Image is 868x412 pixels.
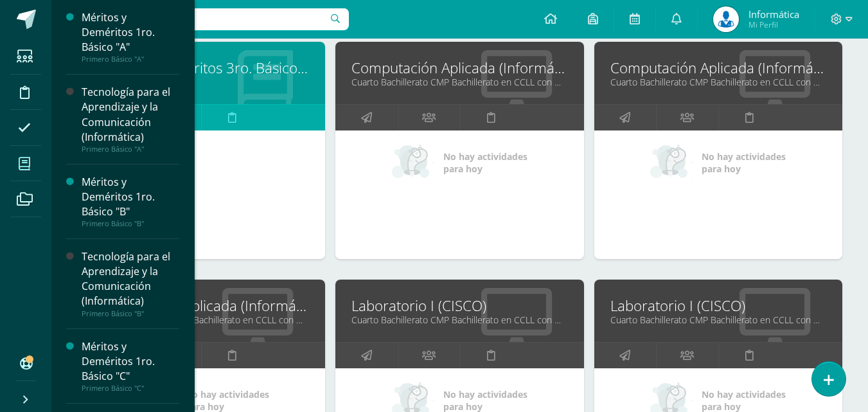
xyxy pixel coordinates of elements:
div: Tecnología para el Aprendizaje y la Comunicación (Informática) [82,249,179,309]
div: Primero Básico "B" [82,219,179,228]
a: Computación Aplicada (Informática) [351,58,567,78]
div: Méritos y Deméritos 1ro. Básico "B" [82,175,179,219]
a: Cuarto Bachillerato CMP Bachillerato en CCLL con Orientación en Computación "C" [351,76,567,88]
div: Primero Básico "A" [82,55,179,64]
a: Tecnología para el Aprendizaje y la Comunicación (Informática)Primero Básico "A" [82,85,179,153]
a: Cuarto Bachillerato CMP Bachillerato en CCLL con Orientación en Computación "E" [93,314,309,326]
a: Computación Aplicada (Informática) [610,58,826,78]
a: Tercero Básico "D" [93,76,309,88]
a: Méritos y Deméritos 1ro. Básico "C"Primero Básico "C" [82,339,179,393]
span: Mi Perfil [748,19,799,30]
a: Conducta [96,166,307,177]
div: Próximas actividades: [96,143,306,157]
img: no_activities_small.png [650,143,693,182]
div: Primero Básico "C" [82,384,179,393]
img: no_activities_small.png [392,143,434,182]
a: Méritos y Deméritos 1ro. Básico "B"Primero Básico "B" [82,175,179,228]
a: Cuarto Bachillerato CMP Bachillerato en CCLL con Orientación en Computación "D" [610,314,826,326]
span: Informática [748,8,799,21]
div: Primero Básico "A" [82,145,179,154]
a: Tecnología para el Aprendizaje y la Comunicación (Informática)Primero Básico "B" [82,249,179,318]
a: Cuarto Bachillerato CMP Bachillerato en CCLL con Orientación en Computación "C" [351,314,567,326]
a: Méritos y Deméritos 1ro. Básico "A"Primero Básico "A" [82,10,179,64]
img: da59f6ea21f93948affb263ca1346426.png [713,6,739,32]
a: Méritos y Deméritos 3ro. Básico "D" [93,58,309,78]
div: Tecnología para el Aprendizaje y la Comunicación (Informática) [82,85,179,144]
div: Méritos y Deméritos 1ro. Básico "C" [82,339,179,384]
a: Laboratorio I (CISCO) [610,296,826,316]
span: No hay actividades para hoy [443,150,527,175]
span: No hay actividades para hoy [702,150,786,175]
input: Busca un usuario... [60,8,349,30]
a: Laboratorio I (CISCO) [351,296,567,316]
div: Primero Básico "B" [82,309,179,318]
a: Cuarto Bachillerato CMP Bachillerato en CCLL con Orientación en Computación "D" [610,76,826,88]
a: Computación Aplicada (Informática) [93,296,309,316]
div: Méritos y Deméritos 1ro. Básico "A" [82,10,179,55]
